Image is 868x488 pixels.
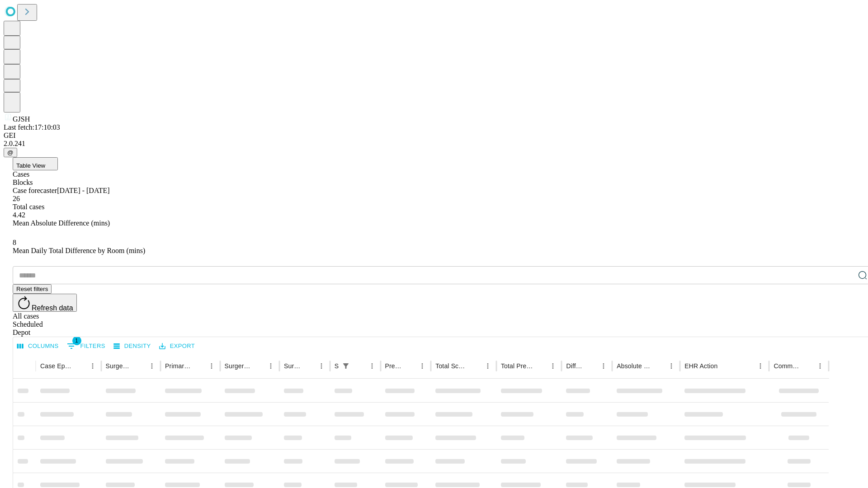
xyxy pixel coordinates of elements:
button: Menu [315,360,328,372]
button: Sort [534,360,547,372]
div: 1 active filter [340,360,352,372]
div: Case Epic Id [40,362,73,370]
button: Sort [353,360,366,372]
div: Predicted In Room Duration [385,362,403,370]
button: Sort [252,360,264,372]
button: Sort [801,360,814,372]
span: [DATE] - [DATE] [57,187,109,194]
button: Menu [366,360,378,372]
span: Mean Absolute Difference (mins) [13,219,110,227]
span: Refresh data [32,304,73,312]
button: Refresh data [13,294,77,312]
button: Sort [193,360,205,372]
button: Menu [754,360,767,372]
button: Menu [205,360,218,372]
span: 4.42 [13,211,25,219]
button: Menu [665,360,678,372]
span: Table View [16,162,45,169]
button: Density [111,339,153,353]
button: Export [157,339,197,353]
button: Sort [718,360,731,372]
button: Sort [585,360,597,372]
button: Menu [416,360,429,372]
button: @ [4,148,17,157]
span: Total cases [13,203,44,211]
button: Sort [302,360,315,372]
button: Table View [13,157,58,170]
span: 8 [13,239,16,246]
button: Sort [133,360,146,372]
button: Menu [597,360,610,372]
button: Reset filters [13,284,52,294]
button: Sort [469,360,481,372]
span: 1 [72,336,81,345]
button: Menu [86,360,99,372]
div: Primary Service [165,362,191,370]
span: GJSH [13,115,30,123]
div: Surgeon Name [106,362,132,370]
button: Menu [146,360,158,372]
div: Comments [774,362,800,370]
div: Total Scheduled Duration [435,362,468,370]
div: Surgery Name [225,362,251,370]
button: Sort [403,360,416,372]
button: Menu [814,360,826,372]
button: Show filters [340,360,352,372]
div: Total Predicted Duration [501,362,533,370]
div: Absolute Difference [617,362,651,370]
button: Menu [547,360,559,372]
div: GEI [4,131,864,140]
span: Mean Daily Total Difference by Room (mins) [13,247,145,254]
div: Surgery Date [284,362,302,370]
button: Menu [481,360,494,372]
span: @ [7,149,14,156]
div: EHR Action [684,362,717,370]
button: Sort [74,360,86,372]
div: Difference [566,362,584,370]
button: Menu [264,360,277,372]
span: 26 [13,195,20,202]
button: Sort [652,360,665,372]
div: Scheduled In Room Duration [335,362,339,370]
span: Last fetch: 17:10:03 [4,123,60,131]
div: 2.0.241 [4,140,864,148]
span: Reset filters [16,286,48,292]
button: Select columns [15,339,61,353]
button: Show filters [65,339,108,353]
span: Case forecaster [13,187,57,194]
